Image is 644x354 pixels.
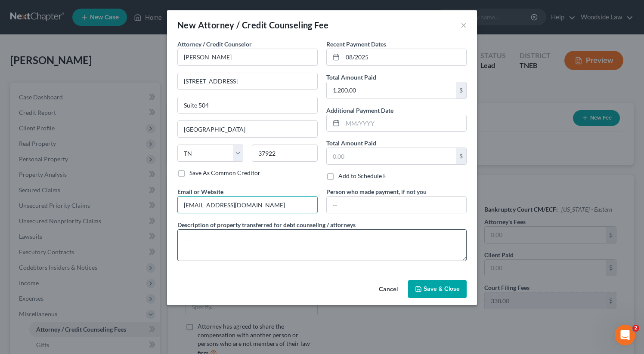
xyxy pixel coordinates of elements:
[343,49,466,65] input: MM/YYYY
[177,20,196,30] span: New
[326,139,376,148] label: Total Amount Paid
[408,280,467,298] button: Save & Close
[177,49,318,66] input: Search creditor by name...
[615,325,635,345] iframe: Intercom live chat
[326,40,386,49] label: Recent Payment Dates
[326,187,427,196] label: Person who made payment, if not you
[461,20,467,30] button: ×
[327,148,456,164] input: 0.00
[327,82,456,99] input: 0.00
[178,97,317,114] input: Apt, Suite, etc...
[372,281,405,298] button: Cancel
[338,172,387,180] label: Add to Schedule F
[456,148,466,164] div: $
[177,220,356,229] label: Description of property transferred for debt counseling / attorneys
[326,106,393,115] label: Additional Payment Date
[252,145,318,162] input: Enter zip...
[178,121,317,137] input: Enter city...
[189,169,260,177] label: Save As Common Creditor
[178,197,317,213] input: --
[424,285,460,292] span: Save & Close
[456,82,466,99] div: $
[343,115,466,132] input: MM/YYYY
[326,73,376,82] label: Total Amount Paid
[178,73,317,89] input: Enter address...
[177,40,252,48] span: Attorney / Credit Counselor
[177,187,223,196] label: Email or Website
[327,197,466,213] input: --
[632,325,639,332] span: 2
[198,20,329,30] span: Attorney / Credit Counseling Fee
